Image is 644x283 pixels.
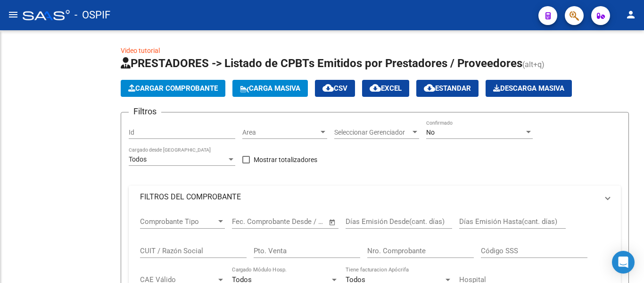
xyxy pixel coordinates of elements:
[522,60,545,69] span: (alt+q)
[140,217,216,226] span: Comprobante Tipo
[74,5,110,26] span: - OSPIF
[129,155,147,163] span: Todos
[254,154,317,165] span: Mostrar totalizadores
[424,84,471,93] span: Estandar
[121,57,522,70] span: PRESTADORES -> Listado de CPBTs Emitidos por Prestadores / Proveedores
[416,80,479,97] button: Estandar
[322,84,347,93] span: CSV
[625,9,636,20] mat-icon: person
[334,129,411,137] span: Seleccionar Gerenciador
[612,251,635,274] div: Open Intercom Messenger
[426,129,435,136] span: No
[232,217,270,226] input: Fecha inicio
[424,82,435,94] mat-icon: cloud_download
[493,84,564,93] span: Descarga Masiva
[140,192,598,202] mat-panel-title: FILTROS DEL COMPROBANTE
[242,129,319,137] span: Area
[279,217,324,226] input: Fecha fin
[327,217,338,228] button: Open calendar
[121,47,160,54] a: Video tutorial
[362,80,409,97] button: EXCEL
[322,82,334,94] mat-icon: cloud_download
[129,186,621,208] mat-expansion-panel-header: FILTROS DEL COMPROBANTE
[370,82,381,94] mat-icon: cloud_download
[121,80,225,97] button: Cargar Comprobante
[370,84,402,93] span: EXCEL
[486,80,572,97] button: Descarga Masiva
[129,105,161,118] h3: Filtros
[8,9,19,20] mat-icon: menu
[128,84,218,93] span: Cargar Comprobante
[486,80,572,97] app-download-masive: Descarga masiva de comprobantes (adjuntos)
[315,80,355,97] button: CSV
[232,80,308,97] button: Carga Masiva
[240,84,300,93] span: Carga Masiva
